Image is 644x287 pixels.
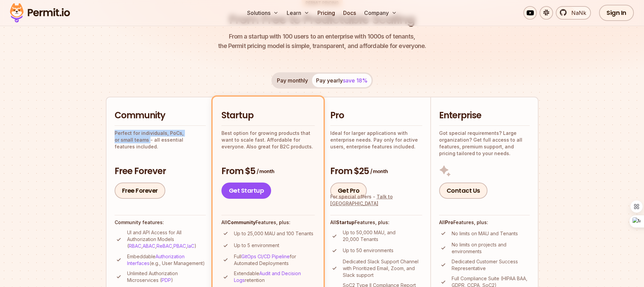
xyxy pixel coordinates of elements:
[234,230,313,237] p: Up to 25,000 MAU and 100 Tenants
[343,247,393,254] p: Up to 50 environments
[229,11,415,28] h1: From Free to Predictable Scaling
[439,183,487,199] a: Contact Us
[162,277,171,283] a: PDP
[343,258,422,279] p: Dedicated Slack Support Channel with Prioritized Email, Zoom, and Slack support
[241,254,290,259] a: GitOps CI/CD Pipeline
[157,243,172,249] a: ReBAC
[218,32,426,41] span: From a startup with 100 users to an enterprise with 1000s of tenants,
[234,270,301,283] a: Audit and Decision Logs
[221,183,271,199] a: Get Startup
[452,230,518,237] p: No limits on MAU and Tenants
[556,6,591,20] a: NaNk
[284,6,312,20] button: Learn
[127,270,206,284] p: Unlimited Authorization Microservices ( )
[234,270,315,284] p: Extendable retention
[336,219,355,225] strong: Startup
[221,219,315,226] h4: All Features, plus:
[221,130,315,150] p: Best option for growing products that want to scale fast. Affordable for everyone. Also great for...
[330,183,367,199] a: Get Pro
[567,9,586,17] span: NaNk
[234,242,279,249] p: Up to 5 environment
[439,219,530,226] h4: All Features, plus:
[315,6,338,20] a: Pricing
[452,258,530,272] p: Dedicated Customer Success Representative
[115,130,206,150] p: Perfect for individuals, PoCs, or small teams - all essential features included.
[452,241,530,255] p: No limits on projects and environments
[445,219,453,225] strong: Pro
[115,219,206,226] h4: Community features:
[343,229,422,243] p: Up to 50,000 MAU, and 20,000 Tenants
[7,1,73,24] img: Permit logo
[340,6,359,20] a: Docs
[115,165,206,177] h3: Free Forever
[439,130,530,157] p: Got special requirements? Large organization? Get full access to all features, premium support, a...
[439,110,530,122] h2: Enterprise
[127,254,185,266] a: Authorization Interfaces
[127,253,206,267] p: Embeddable (e.g., User Management)
[244,6,281,20] button: Solutions
[187,243,194,249] a: IaC
[257,168,274,175] span: / month
[599,5,634,21] a: Sign In
[330,110,422,122] h2: Pro
[330,130,422,150] p: Ideal for larger applications with enterprise needs. Pay only for active users, enterprise featur...
[370,168,388,175] span: / month
[361,6,400,20] button: Company
[173,243,186,249] a: PBAC
[221,110,315,122] h2: Startup
[234,253,315,267] p: Full for Automated Deployments
[129,243,141,249] a: RBAC
[330,165,422,177] h3: From $25
[330,193,422,207] div: For special offers -
[115,183,165,199] a: Free Forever
[218,32,426,51] p: the Permit pricing model is simple, transparent, and affordable for everyone.
[127,229,206,249] p: UI and API Access for All Authorization Models ( , , , , )
[221,165,315,177] h3: From $5
[143,243,155,249] a: ABAC
[115,110,206,122] h2: Community
[227,219,256,225] strong: Community
[330,219,422,226] h4: All Features, plus:
[273,74,312,87] button: Pay monthly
